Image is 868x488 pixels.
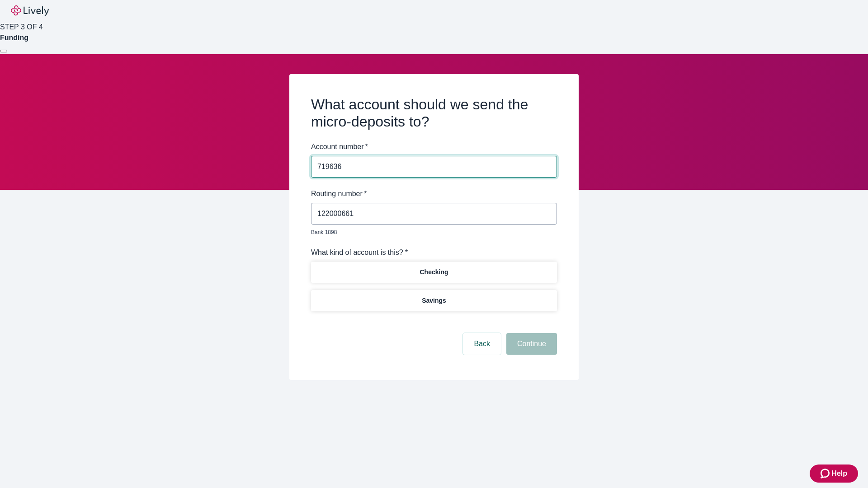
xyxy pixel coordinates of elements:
span: Help [831,468,847,479]
h2: What account should we send the micro-deposits to? [311,96,557,131]
p: Checking [420,267,448,277]
label: Account number [311,141,368,152]
button: Checking [311,262,557,283]
p: Savings [422,296,446,305]
img: Lively [11,5,49,16]
label: What kind of account is this? * [311,247,408,258]
label: Routing number [311,188,367,199]
button: Savings [311,290,557,311]
svg: Zendesk support icon [821,468,831,479]
button: Zendesk support iconHelp [810,465,858,483]
button: Back [463,333,501,355]
p: Bank 1898 [311,228,551,236]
